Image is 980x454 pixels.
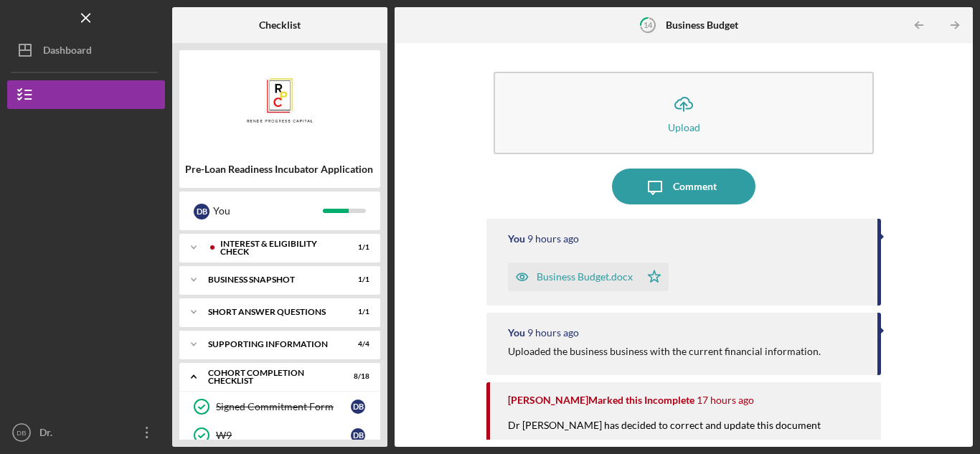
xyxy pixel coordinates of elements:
[508,263,669,291] button: Business Budget.docx
[508,346,821,357] div: Uploaded the business business with the current financial information.
[351,428,365,443] div: D B
[673,169,717,204] div: Comment
[17,429,26,437] text: DB
[7,36,165,65] button: Dashboard
[344,340,369,349] div: 4 / 4
[213,199,323,223] div: You
[344,372,369,381] div: 8 / 18
[527,327,579,339] time: 2025-10-01 04:13
[344,308,369,316] div: 1 / 1
[666,19,738,31] b: Business Budget
[527,233,579,245] time: 2025-10-01 04:15
[216,430,351,441] div: W9
[508,327,525,339] div: You
[220,240,334,256] div: Interest & Eligibility Check
[508,394,694,406] div: [PERSON_NAME] Marked this Incomplete
[208,369,334,385] div: Cohort Completion Checklist
[643,20,652,29] tspan: 14
[187,421,373,450] a: W9DB
[537,271,633,283] div: Business Budget.docx
[194,204,209,219] div: D B
[7,418,165,447] button: DBDr. [PERSON_NAME]
[668,122,700,133] div: Upload
[351,399,365,414] div: D B
[208,308,334,316] div: Short Answer Questions
[216,401,351,412] div: Signed Commitment Form
[179,57,380,143] img: Product logo
[208,275,334,284] div: Business Snapshot
[612,169,755,204] button: Comment
[43,36,92,68] div: Dashboard
[259,19,301,31] b: Checklist
[508,233,525,245] div: You
[185,164,374,175] div: Pre-Loan Readiness Incubator Application
[508,418,835,447] div: Dr [PERSON_NAME] has decided to correct and update this document
[187,392,373,421] a: Signed Commitment FormDB
[494,72,874,154] button: Upload
[344,275,369,284] div: 1 / 1
[344,243,369,252] div: 1 / 1
[208,340,334,349] div: Supporting Information
[697,394,754,406] time: 2025-09-30 20:15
